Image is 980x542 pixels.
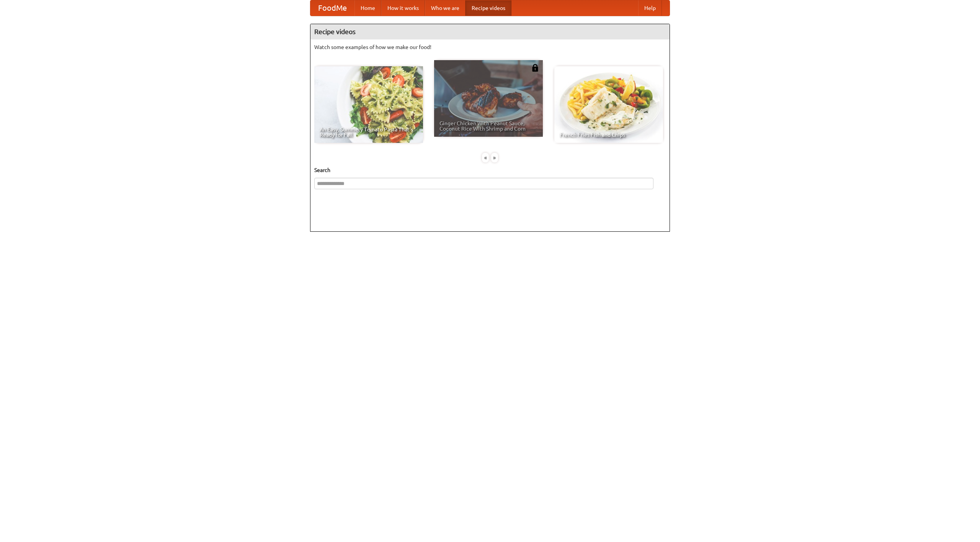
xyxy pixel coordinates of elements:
[560,132,658,138] span: French Fries Fish and Chips
[314,166,666,174] h5: Search
[310,24,670,39] h4: Recipe videos
[638,0,662,16] a: Help
[314,66,423,143] a: An Easy, Summery Tomato Pasta That's Ready for Fall
[554,66,663,143] a: French Fries Fish and Chips
[314,43,666,51] p: Watch some examples of how we make our food!
[320,127,418,138] span: An Easy, Summery Tomato Pasta That's Ready for Fall
[425,0,465,16] a: Who we are
[310,0,354,16] a: FoodMe
[354,0,381,16] a: Home
[482,153,489,162] div: «
[491,153,498,162] div: »
[381,0,425,16] a: How it works
[531,64,539,72] img: 483408.png
[465,0,511,16] a: Recipe videos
